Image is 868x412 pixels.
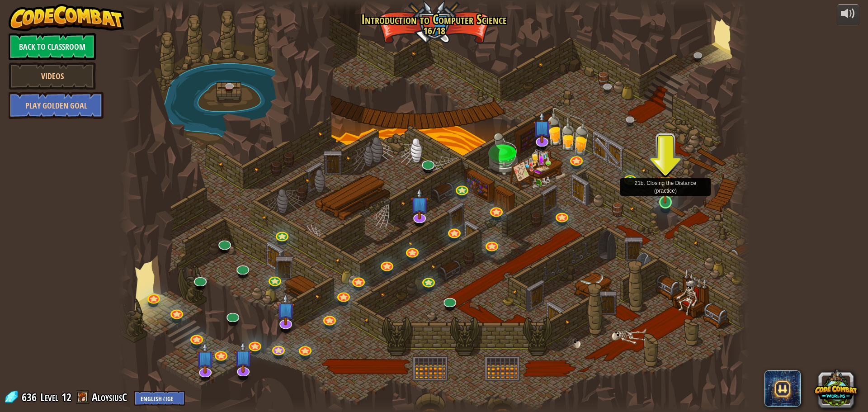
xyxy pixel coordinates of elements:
img: CodeCombat - Learn how to code by playing a game [9,4,124,31]
a: Back to Classroom [9,33,96,60]
a: Play Golden Goal [9,92,104,119]
span: 12 [61,390,71,404]
img: level-banner-unstarted-subscriber.png [234,341,253,373]
img: level-banner-unstarted-subscriber.png [276,294,295,326]
img: level-banner-unstarted-subscriber.png [533,112,551,143]
span: Level [40,390,58,405]
a: AloysiusC [92,390,130,404]
img: level-banner-started.png [657,165,674,203]
button: Adjust volume [837,4,859,25]
img: level-banner-unstarted-subscriber.png [410,188,429,219]
span: 636 [22,390,39,404]
a: Videos [9,62,96,90]
img: level-banner-unstarted-subscriber.png [196,342,214,374]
